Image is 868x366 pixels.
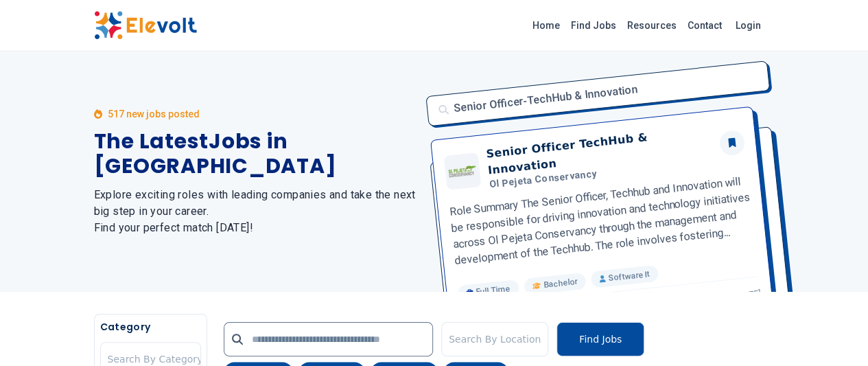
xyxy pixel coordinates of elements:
[682,14,727,36] a: Contact
[799,300,868,366] iframe: Chat Widget
[108,107,200,121] p: 517 new jobs posted
[565,14,622,36] a: Find Jobs
[100,320,201,334] h5: Category
[94,129,418,179] h1: The Latest Jobs in [GEOGRAPHIC_DATA]
[556,322,644,356] button: Find Jobs
[727,12,769,39] a: Login
[622,14,682,36] a: Resources
[94,11,197,40] img: Elevolt
[527,14,565,36] a: Home
[94,187,418,236] h2: Explore exciting roles with leading companies and take the next big step in your career. Find you...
